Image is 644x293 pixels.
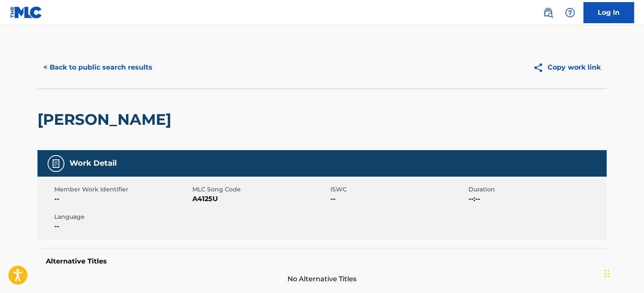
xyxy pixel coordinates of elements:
img: Work Detail [51,159,61,169]
img: search [543,8,553,18]
div: Help [562,4,578,21]
h5: Alternative Titles [46,257,598,266]
h2: [PERSON_NAME] [37,110,176,129]
img: Copy work link [533,62,548,73]
button: < Back to public search results [37,57,158,78]
span: -- [330,194,466,204]
span: -- [54,194,190,204]
span: --:-- [468,194,604,204]
img: help [565,8,575,18]
span: ISWC [330,185,466,194]
span: -- [54,221,190,231]
span: A4125U [192,194,328,204]
span: No Alternative Titles [37,274,607,284]
span: Member Work Identifier [54,185,190,194]
button: Copy work link [527,57,607,78]
a: Log In [583,2,634,23]
iframe: Chat Widget [602,253,644,293]
span: MLC Song Code [192,185,328,194]
span: Duration [468,185,604,194]
div: Drag [604,261,609,286]
img: MLC Logo [10,6,43,19]
span: Language [54,212,190,221]
a: Public Search [540,4,556,21]
h5: Work Detail [69,159,117,168]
